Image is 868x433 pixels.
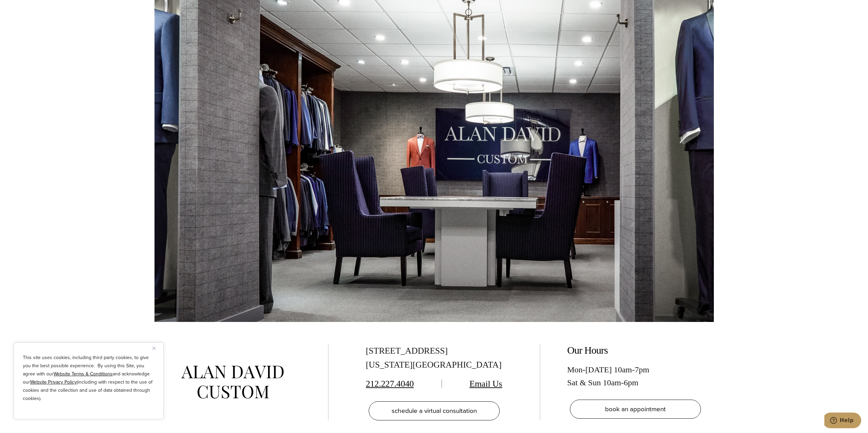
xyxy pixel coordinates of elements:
[366,379,414,389] a: 212.227.4040
[369,401,500,420] a: schedule a virtual consultation
[30,378,77,386] a: Website Privacy Policy
[23,354,155,403] p: This site uses cookies, including third party cookies, to give you the best possible experience. ...
[567,344,704,356] h2: Our Hours
[605,404,666,414] span: book an appointment
[152,347,156,350] img: Close
[181,366,284,399] img: alan david custom
[392,406,477,416] span: schedule a virtual consultation
[54,370,113,377] a: Website Terms & Conditions
[567,363,704,389] div: Mon-[DATE] 10am-7pm Sat & Sun 10am-6pm
[152,344,161,352] button: Close
[366,344,502,372] div: [STREET_ADDRESS] [US_STATE][GEOGRAPHIC_DATA]
[570,400,701,419] a: book an appointment
[470,379,502,389] a: Email Us
[824,413,861,430] iframe: Opens a widget where you can chat to one of our agents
